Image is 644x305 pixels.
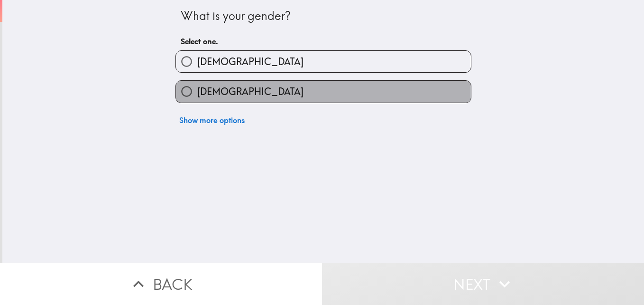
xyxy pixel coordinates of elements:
button: Show more options [175,111,248,130]
button: Next [322,263,644,305]
span: [DEMOGRAPHIC_DATA] [197,55,304,68]
h6: Select one. [181,36,466,47]
div: What is your gender? [181,8,466,24]
button: [DEMOGRAPHIC_DATA] [176,81,471,102]
button: [DEMOGRAPHIC_DATA] [176,51,471,72]
span: [DEMOGRAPHIC_DATA] [197,85,304,98]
